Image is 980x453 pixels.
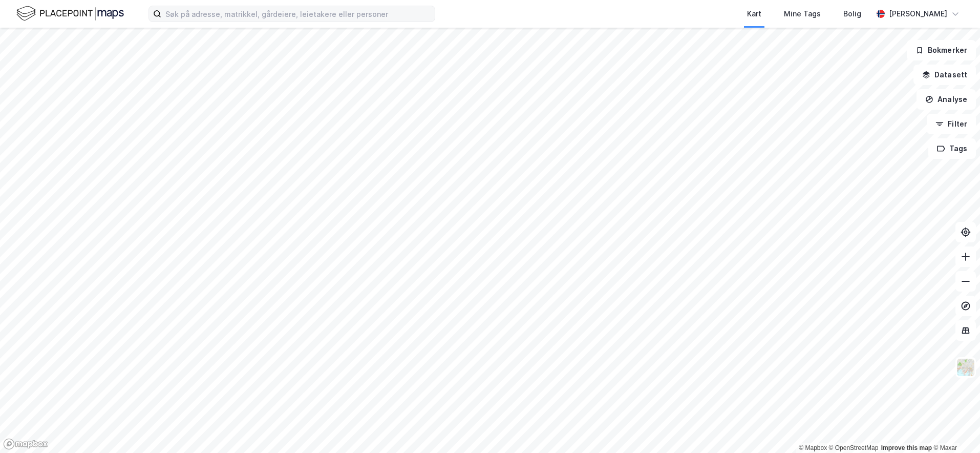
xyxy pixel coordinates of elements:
div: Bolig [843,8,861,20]
img: logo.f888ab2527a4732fd821a326f86c7f29.svg [16,5,124,23]
iframe: Chat Widget [929,404,980,453]
div: Kontrollprogram for chat [929,404,980,453]
div: [PERSON_NAME] [889,8,947,20]
div: Kart [747,8,761,20]
input: Søk på adresse, matrikkel, gårdeiere, leietakere eller personer [161,6,435,22]
div: Mine Tags [784,8,821,20]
